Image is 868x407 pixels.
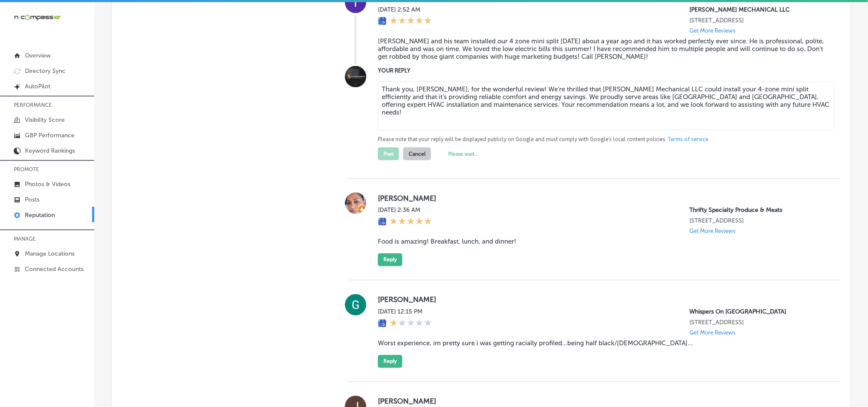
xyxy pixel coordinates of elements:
[390,217,432,227] div: 5 Stars
[25,265,84,273] p: Connected Accounts
[403,148,431,160] button: Cancel
[25,132,75,139] p: GBP Performance
[390,319,432,329] div: 1 Star
[25,52,51,59] p: Overview
[25,116,65,124] p: Visibility Score
[378,295,826,304] label: [PERSON_NAME]
[378,207,432,214] label: [DATE] 2:36 AM
[378,37,826,60] blockquote: [PERSON_NAME] and his team installed our 4 zone mini split [DATE] about a year ago and it has wor...
[668,136,708,143] a: Terms of service
[345,66,366,87] img: Image
[14,13,61,21] img: 660ab0bf-5cc7-4cb8-ba1c-48b5ae0f18e60NCTV_CLogo_TV_Black_-500x88.png
[25,250,75,257] p: Manage Locations
[689,17,826,24] p: 1811 Tolbut St
[689,6,826,13] p: PETER MECHANICAL LLC
[378,136,826,143] p: Please note that your reply will be displayed publicly on Google and must comply with Google's lo...
[25,196,39,203] p: Posts
[378,340,826,347] blockquote: Worst experience, im pretty sure i was getting racially profiled...being half black/[DEMOGRAPHIC_...
[689,207,826,214] p: Thrifty Specialty Produce & Meats
[689,27,736,34] p: Get More Reviews
[378,355,402,368] button: Reply
[378,397,826,406] label: [PERSON_NAME]
[25,83,51,90] p: AutoPilot
[449,151,479,157] label: Please wait...
[378,67,826,74] label: YOUR REPLY
[689,308,826,316] p: Whispers On Havana
[390,17,432,26] div: 5 Stars
[378,148,399,160] button: Post
[25,67,66,75] p: Directory Sync
[689,228,736,235] p: Get More Reviews
[25,211,55,219] p: Reputation
[378,194,826,202] label: [PERSON_NAME]
[689,330,736,336] p: Get More Reviews
[25,147,75,154] p: Keyword Rankings
[378,6,432,13] label: [DATE] 2:52 AM
[25,181,70,188] p: Photos & Videos
[689,319,826,326] p: 1535 South Havana Street a
[378,238,826,246] blockquote: Food is amazing! Breakfast, lunch, and dinner!
[689,217,826,225] p: 2135 Palm Bay Rd NE
[378,308,432,316] label: [DATE] 12:15 PM
[378,81,834,130] textarea: Thank you, [PERSON_NAME], for the wonderful review! We’re thrilled that [PERSON_NAME] Mechanical ...
[378,253,402,266] button: Reply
